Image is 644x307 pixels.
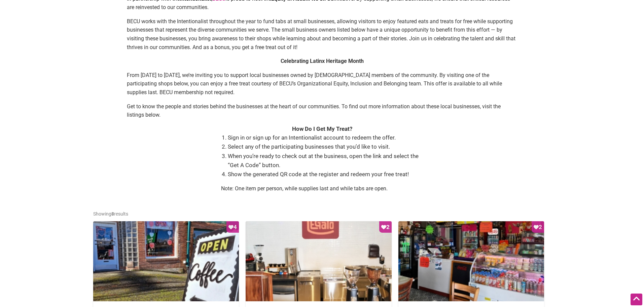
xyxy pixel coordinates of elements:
b: 8 [111,211,114,217]
li: When you’re ready to check out at the business, open the link and select the “Get A Code” button. [228,152,423,170]
p: Note: One item per person, while supplies last and while tabs are open. [221,184,423,193]
li: Show the generated QR code at the register and redeem your free treat! [228,170,423,179]
p: BECU works with the Intentionalist throughout the year to fund tabs at small businesses, allowing... [127,17,517,51]
li: Select any of the participating businesses that you’d like to visit. [228,142,423,151]
strong: Celebrating Latinx Heritage Month [281,58,364,64]
span: Showing results [93,211,128,217]
div: Scroll Back to Top [631,294,642,305]
p: From [DATE] to [DATE], we’re inviting you to support local businesses owned by [DEMOGRAPHIC_DATA]... [127,71,517,97]
strong: How Do I Get My Treat? [292,125,352,132]
p: Get to know the people and stories behind the businesses at the heart of our communities. To find... [127,102,517,119]
li: Sign in or sign up for an Intentionalist account to redeem the offer. [228,133,423,142]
